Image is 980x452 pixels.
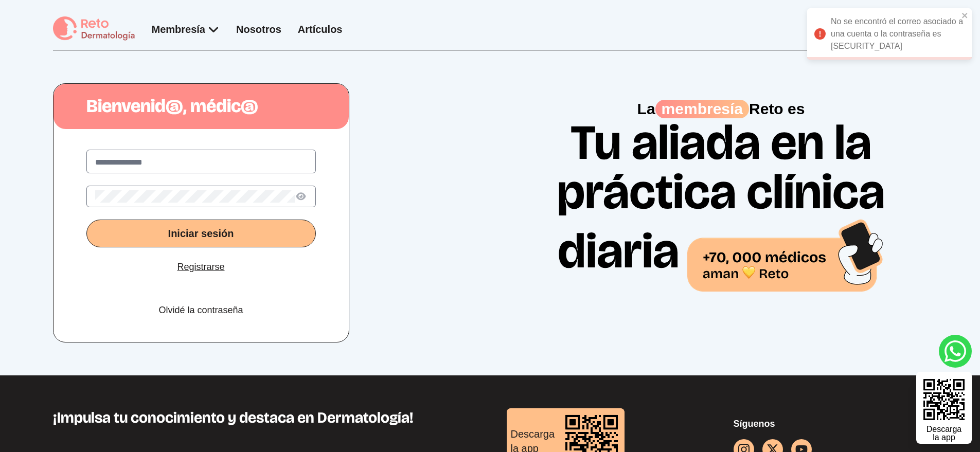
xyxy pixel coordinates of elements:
a: Olvidé la contraseña [158,303,243,317]
a: Registrarse [177,260,224,274]
p: Síguenos [734,417,928,431]
span: Iniciar sesión [168,228,234,239]
h1: Tu aliada en la práctica clínica diaria [548,118,894,292]
a: Nosotros [236,24,281,35]
div: No se encontró el correo asociado a una cuenta o la contraseña es [SECURITY_DATA] [807,8,972,60]
div: Descarga la app [926,425,961,442]
a: Artículos [298,24,343,35]
p: La Reto es [548,100,894,118]
h1: Bienvenid@, médic@ [54,96,349,117]
h3: ¡Impulsa tu conocimiento y destaca en Dermatología! [53,408,474,427]
span: membresía [655,100,749,118]
button: Iniciar sesión [86,220,316,247]
img: logo Reto dermatología [53,16,135,42]
div: Membresía [152,22,220,37]
a: whatsapp button [939,335,972,368]
button: close [961,11,969,20]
